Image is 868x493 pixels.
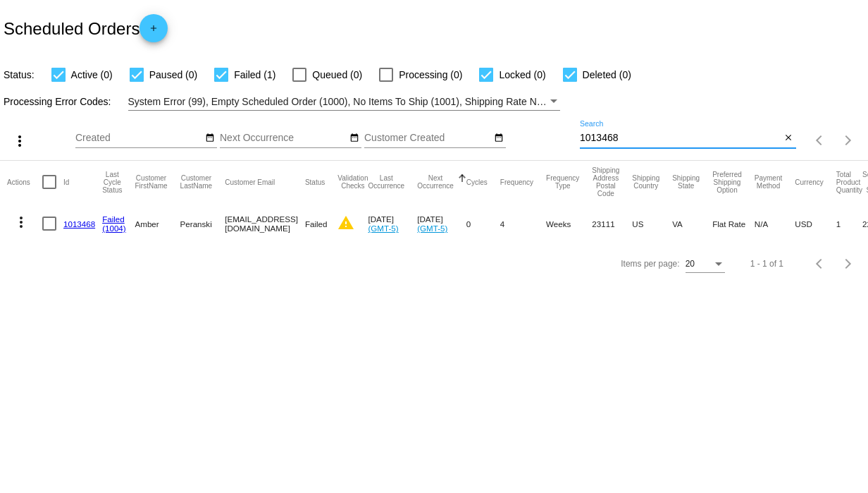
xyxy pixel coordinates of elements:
mat-cell: Flat Rate [712,203,755,244]
mat-cell: [EMAIL_ADDRESS][DOMAIN_NAME] [225,203,305,244]
mat-cell: VA [672,203,712,244]
span: Failed (1) [234,66,275,83]
button: Change sorting for PaymentMethod.Type [755,174,782,190]
mat-cell: 1 [836,203,862,244]
h2: Scheduled Orders [4,14,168,42]
a: (GMT-5) [368,224,398,233]
input: Customer Created [364,133,491,144]
button: Change sorting for NextOccurrenceUtc [417,174,454,190]
span: Locked (0) [499,66,545,83]
span: 20 [686,259,695,269]
button: Change sorting for Cycles [466,178,488,186]
button: Next page [834,250,862,278]
a: Failed [102,214,125,224]
mat-icon: close [783,133,793,144]
mat-cell: USD [795,203,836,244]
span: Processing (0) [399,66,462,83]
mat-header-cell: Actions [7,161,42,203]
button: Change sorting for CurrencyIso [795,178,824,186]
button: Change sorting for LastOccurrenceUtc [368,174,404,190]
mat-select: Items per page: [686,260,725,269]
div: Items per page: [621,259,679,269]
button: Change sorting for CustomerEmail [225,178,275,186]
button: Change sorting for Status [305,178,325,186]
div: 1 - 1 of 1 [750,259,783,269]
mat-cell: [DATE] [417,203,466,244]
a: (GMT-5) [417,224,447,233]
mat-cell: Amber [135,203,180,244]
span: Queued (0) [312,66,362,83]
mat-icon: more_vert [11,133,28,150]
mat-icon: date_range [349,133,359,144]
mat-cell: US [632,203,672,244]
button: Change sorting for ShippingCountry [632,174,659,190]
button: Previous page [806,126,834,154]
button: Next page [834,126,862,154]
button: Change sorting for ShippingState [672,174,700,190]
a: (1004) [102,224,126,233]
input: Created [75,133,202,144]
button: Change sorting for PreferredShippingOption [712,171,742,194]
span: Deleted (0) [583,66,631,83]
button: Change sorting for FrequencyType [546,174,579,190]
button: Change sorting for LastProcessingCycleId [102,171,122,194]
mat-select: Filter by Processing Error Codes [128,93,561,111]
mat-cell: N/A [755,203,795,244]
mat-cell: 23111 [592,203,632,244]
button: Change sorting for CustomerFirstName [135,174,167,190]
mat-icon: add [145,23,162,40]
span: Status: [4,69,35,80]
span: Paused (0) [149,66,197,83]
mat-header-cell: Validation Checks [337,161,368,203]
input: Search [580,133,781,144]
mat-cell: [DATE] [368,203,417,244]
mat-icon: date_range [494,133,504,144]
button: Change sorting for Id [63,178,69,186]
button: Change sorting for CustomerLastName [180,174,213,190]
span: Failed [305,219,328,229]
input: Next Occurrence [220,133,347,144]
mat-cell: Peranski [180,203,225,244]
button: Change sorting for Frequency [500,178,533,186]
mat-icon: more_vert [13,214,30,231]
button: Previous page [806,250,834,278]
span: Processing Error Codes: [4,96,111,107]
mat-icon: warning [337,214,354,231]
button: Change sorting for ShippingPostcode [592,166,619,197]
mat-cell: 4 [500,203,546,244]
button: Clear [781,131,796,146]
a: 1013468 [63,219,95,229]
mat-cell: Weeks [546,203,592,244]
span: Active (0) [71,66,113,83]
mat-header-cell: Total Product Quantity [836,161,862,203]
mat-icon: date_range [205,133,215,144]
mat-cell: 0 [466,203,500,244]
